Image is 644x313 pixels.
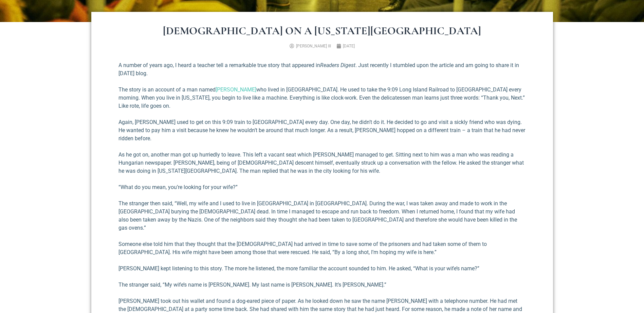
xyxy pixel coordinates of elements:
p: A number of years ago, I heard a teacher tell a remarkable true story that appeared in . Just rec... [118,61,526,78]
p: “What do you mean, you’re looking for your wife?” [118,183,526,191]
p: Again, [PERSON_NAME] used to get on this 9:09 train to [GEOGRAPHIC_DATA] every day. One day, he d... [118,118,526,143]
p: The story is an account of a man named who lived in [GEOGRAPHIC_DATA]. He used to take the 9:09 L... [118,86,526,110]
em: Readers Digest [320,62,355,68]
p: [PERSON_NAME] kept listening to this story. The more he listened, the more familiar the account s... [118,265,526,273]
span: [PERSON_NAME] III [296,44,331,48]
a: [PERSON_NAME] [216,86,256,93]
p: As he got on, another man got up hurriedly to leave. This left a vacant seat which [PERSON_NAME] ... [118,151,526,175]
h1: [DEMOGRAPHIC_DATA] on a [US_STATE][GEOGRAPHIC_DATA] [118,25,526,36]
p: The stranger then said, “Well, my wife and I used to live in [GEOGRAPHIC_DATA] in [GEOGRAPHIC_DAT... [118,200,526,232]
time: [DATE] [343,44,355,48]
p: Someone else told him that they thought that the [DEMOGRAPHIC_DATA] had arrived in time to save s... [118,240,526,256]
p: The stranger said, “My wife’s name is [PERSON_NAME]. My last name is [PERSON_NAME]. It’s [PERSON_... [118,281,526,289]
a: [DATE] [336,43,355,49]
